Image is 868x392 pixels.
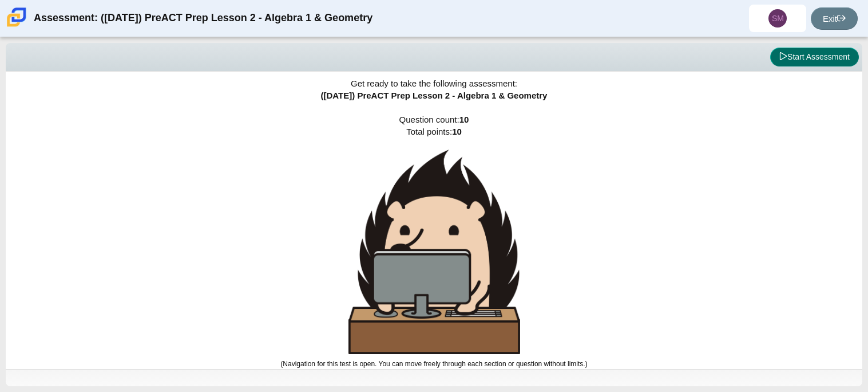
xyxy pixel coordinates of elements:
[452,127,462,136] b: 10
[459,115,469,124] b: 10
[280,360,587,368] small: (Navigation for this test is open. You can move freely through each section or question without l...
[321,91,548,100] span: ([DATE]) PreACT Prep Lesson 2 - Algebra 1 & Geometry
[770,48,859,67] button: Start Assessment
[5,21,29,31] a: Carmen School of Science & Technology
[351,79,517,88] span: Get ready to take the following assessment:
[34,5,372,32] div: Assessment: ([DATE]) PreACT Prep Lesson 2 - Algebra 1 & Geometry
[811,7,858,30] a: Exit
[5,5,29,29] img: Carmen School of Science & Technology
[280,115,587,368] span: Question count: Total points:
[772,14,784,22] span: SM
[348,150,520,354] img: hedgehog-behind-computer-large.png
